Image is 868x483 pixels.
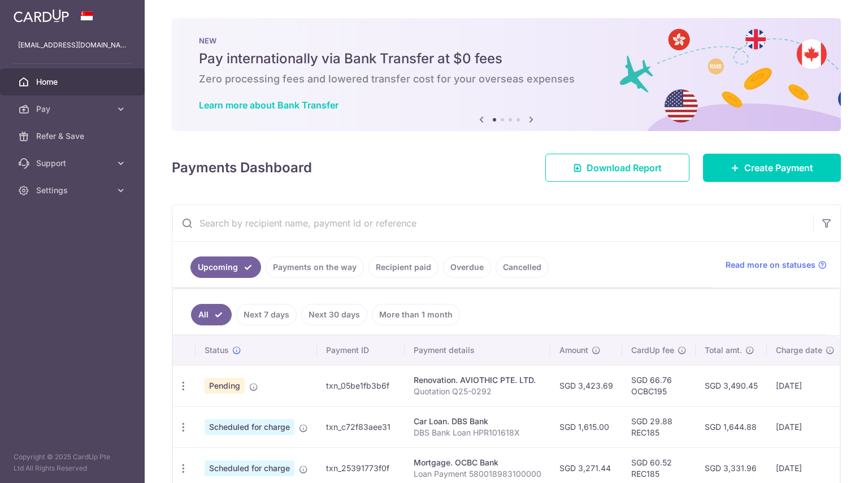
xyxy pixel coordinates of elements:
span: Download Report [587,161,662,175]
td: SGD 66.76 OCBC195 [622,365,696,406]
td: SGD 1,644.88 [696,406,767,447]
p: NEW [199,36,814,45]
h5: Pay internationally via Bank Transfer at $0 fees [199,50,814,68]
p: DBS Bank Loan HPR101618X [414,427,541,438]
a: Learn more about Bank Transfer [199,99,338,111]
span: Refer & Save [36,130,111,142]
a: Next 30 days [301,304,367,325]
h4: Payments Dashboard [172,158,312,178]
span: Home [36,76,111,88]
h6: Zero processing fees and lowered transfer cost for your overseas expenses [199,72,814,86]
span: Charge date [776,345,822,356]
td: [DATE] [767,406,844,447]
a: Next 7 days [236,304,297,325]
a: Upcoming [190,256,261,278]
span: Total amt. [705,345,742,356]
div: Renovation. AVIOTHIC PTE. LTD. [414,375,541,386]
th: Payment ID [317,336,405,365]
div: Mortgage. OCBC Bank [414,457,541,468]
a: Create Payment [703,154,841,182]
a: Payments on the way [266,256,364,278]
img: CardUp [14,9,69,23]
div: Car Loan. DBS Bank [414,416,541,427]
a: More than 1 month [372,304,460,325]
a: Overdue [443,256,491,278]
a: Recipient paid [368,256,439,278]
span: Amount [559,345,588,356]
a: Read more on statuses [726,259,827,271]
td: SGD 1,615.00 [550,406,622,447]
span: Support [36,158,111,169]
td: SGD 29.88 REC185 [622,406,696,447]
span: Status [205,345,229,356]
span: Create Payment [744,161,813,175]
a: All [191,304,232,325]
a: Download Report [545,154,689,182]
input: Search by recipient name, payment id or reference [172,205,813,241]
span: Read more on statuses [726,259,815,271]
td: txn_c72f83aee31 [317,406,405,447]
td: SGD 3,423.69 [550,365,622,406]
span: Settings [36,185,111,196]
td: txn_05be1fb3b6f [317,365,405,406]
span: Pay [36,103,111,115]
p: Quotation Q25-0292 [414,386,541,397]
td: [DATE] [767,365,844,406]
p: [EMAIL_ADDRESS][DOMAIN_NAME] [18,40,127,51]
span: Pending [205,378,245,394]
p: Loan Payment 580018983100000 [414,468,541,480]
td: SGD 3,490.45 [696,365,767,406]
a: Cancelled [496,256,549,278]
span: CardUp fee [631,345,674,356]
th: Payment details [405,336,550,365]
img: Bank transfer banner [172,18,841,131]
span: Scheduled for charge [205,419,294,435]
span: Scheduled for charge [205,460,294,476]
